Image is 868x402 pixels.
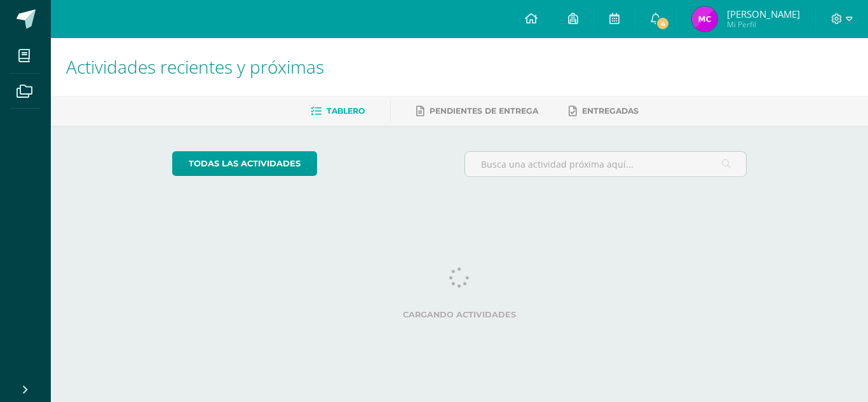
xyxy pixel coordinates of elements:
[569,101,639,121] a: Entregadas
[656,17,670,30] span: 4
[727,8,800,20] span: [PERSON_NAME]
[465,152,747,177] input: Busca una actividad próxima aquí...
[172,151,317,176] a: todas las Actividades
[692,6,717,32] img: 068e8a75e55ac7e9ed16a40beb4b7ab7.png
[66,55,324,79] span: Actividades recientes y próximas
[172,310,747,319] label: Cargando actividades
[311,101,365,121] a: Tablero
[582,106,639,116] span: Entregadas
[727,19,800,30] span: Mi Perfil
[416,101,538,121] a: Pendientes de entrega
[430,106,538,116] span: Pendientes de entrega
[327,106,365,116] span: Tablero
